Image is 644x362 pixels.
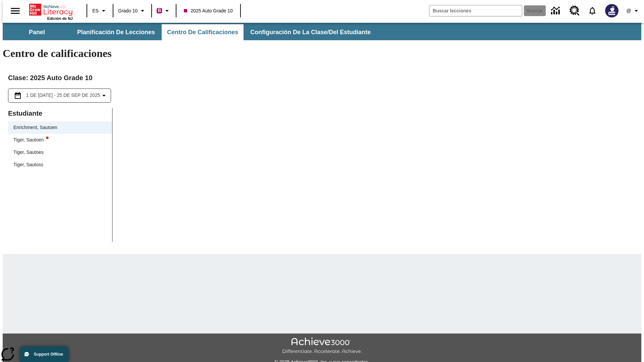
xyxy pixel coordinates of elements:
div: Tiger, Sautoes [8,146,112,159]
div: Tiger, Sautoes [13,149,44,156]
button: Seleccione el intervalo de fechas opción del menú [11,92,108,100]
button: Configuración de la clase/del estudiante [245,24,376,40]
button: Panel [3,24,70,40]
div: Tiger, Sautoen [13,136,49,143]
button: Escoja un nuevo avatar [601,2,623,19]
p: Estudiante [8,108,112,119]
div: Tiger, Sautoenwriting assistant alert [8,134,112,146]
a: Centro de información [547,2,566,20]
span: ES [92,7,99,14]
div: Subbarra de navegación [3,23,641,40]
a: Notificaciones [584,2,601,19]
img: Achieve3000 Differentiate Accelerate Achieve [282,338,362,355]
div: Enrichment, Sautoen [8,121,112,134]
span: Centro de calificaciones [167,28,238,36]
span: Planificación de lecciones [77,28,155,36]
div: Tiger, Sautoss [8,159,112,171]
span: Support Offline [34,352,63,357]
button: Lenguaje: ES, Selecciona un idioma [89,5,111,17]
button: Boost El color de la clase es rojo violeta. Cambiar el color de la clase. [154,5,174,17]
div: Enrichment, Sautoen [13,124,57,131]
button: Perfil/Configuración [623,5,644,17]
button: Abrir el menú lateral [5,1,25,21]
div: Tiger, Sautoss [13,161,43,168]
h2: Clase : 2025 Auto Grade 10 [8,72,636,83]
button: Centro de calificaciones [162,24,244,40]
svg: writing assistant alert [46,136,49,139]
span: @ [626,7,631,14]
span: Panel [29,28,45,36]
span: Edición de NJ [47,16,73,20]
span: Configuración de la clase/del estudiante [250,28,371,36]
span: 1 de [DATE] - 25 de sep de 2025 [26,92,100,99]
a: Centro de recursos, Se abrirá en una pestaña nueva. [566,2,584,20]
svg: Collapse Date Range Filter [100,92,108,100]
div: Subbarra de navegación [3,24,377,40]
input: Buscar campo [429,5,522,16]
span: 2025 Auto Grade 10 [184,7,232,14]
button: Grado: Grado 10, Elige un grado [115,5,149,17]
button: Support Offline [20,347,68,362]
img: Avatar [605,4,619,17]
button: Planificación de lecciones [72,24,160,40]
span: Grado 10 [118,7,138,14]
span: B [158,6,161,15]
div: Portada [29,2,73,20]
h1: Centro de calificaciones [3,47,641,60]
a: Portada [29,3,73,16]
